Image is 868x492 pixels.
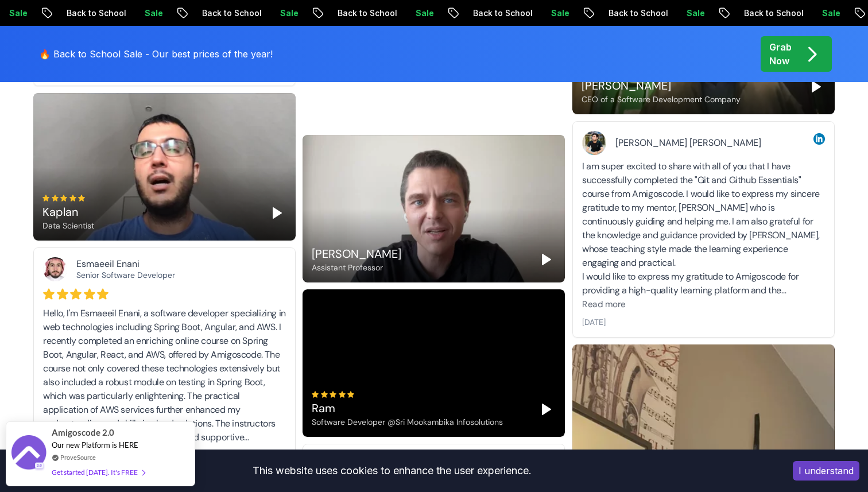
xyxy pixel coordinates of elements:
p: Sale [522,7,559,19]
span: Our new Platform is HERE [52,440,138,450]
p: Grab Now [769,40,792,68]
p: Back to School [580,7,658,19]
p: Back to School [309,7,387,19]
p: 🔥 Back to School Sale - Our best prices of the year! [39,47,273,61]
div: This website uses cookies to enhance the user experience. [9,458,776,483]
div: Get started [DATE]. It's FREE [52,466,145,479]
p: Sale [387,7,424,19]
p: Back to School [444,7,522,19]
p: Back to School [173,7,251,19]
p: Sale [793,7,830,19]
p: Back to School [715,7,793,19]
span: Amigoscode 2.0 [52,426,114,439]
p: Sale [251,7,288,19]
p: Back to School [38,7,116,19]
p: Sale [116,7,153,19]
a: ProveSource [60,452,96,462]
button: Accept cookies [793,461,859,481]
img: provesource social proof notification image [11,435,46,472]
p: Sale [658,7,695,19]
